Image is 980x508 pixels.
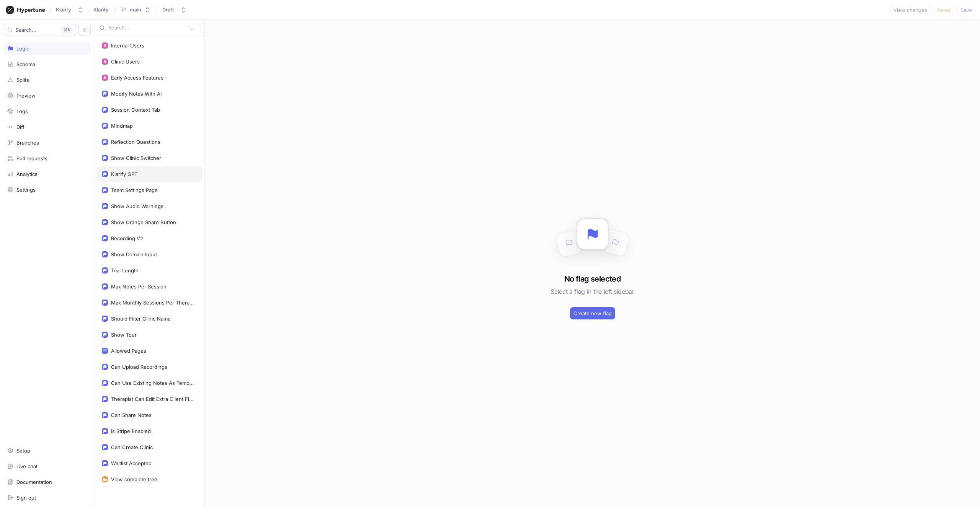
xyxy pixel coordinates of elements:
input: Search... [108,24,186,32]
div: main [130,7,141,13]
div: Schema [16,61,35,67]
h3: No flag selected [564,273,621,285]
div: Team Settings Page [111,187,158,193]
span: Save [960,8,972,12]
div: Can Upload Recordings [111,364,167,370]
div: Therapist Can Edit Extra Client Fields [111,396,194,402]
div: View complete tree [111,476,157,482]
h5: Select a flag in the left sidebar [550,285,634,298]
span: Klarify [93,7,109,12]
div: Splits [16,77,29,83]
button: Create new flag [570,307,615,319]
div: Logs [16,108,28,114]
div: Show Orange Share Button [111,219,176,225]
div: K [61,26,73,34]
div: Should Filter Clinic Name [111,316,171,322]
div: Allowed Pages [111,348,146,354]
div: Documentation [16,479,52,485]
div: Show Tour [111,332,137,338]
button: Draft [159,3,189,16]
span: Search... [15,28,36,32]
div: Session Context Tab [111,107,160,113]
button: Reset [934,4,954,16]
button: Klarify [53,3,87,16]
div: Can Share Notes [111,412,152,418]
div: Is Stripe Enabled [111,428,151,434]
div: Modify Notes With AI [111,91,162,97]
div: Show Audio Warnings [111,203,163,209]
button: main [118,3,154,16]
div: Waitlist Accepted [111,460,152,466]
div: Clinic Users [111,59,140,65]
div: Logic [16,46,29,52]
div: Internal Users [111,42,144,49]
div: Preview [16,93,36,99]
div: Klarify [56,7,71,13]
span: Reset [937,8,951,12]
span: View changes [893,8,927,12]
div: Pull requests [16,155,47,161]
div: Branches [16,140,39,146]
div: Early Access Features [111,75,163,81]
button: Search...K [4,24,76,36]
div: Reflection Questions [111,139,160,145]
div: Setup [16,448,30,454]
div: Live chat [16,463,38,469]
div: Show Clinic Switcher [111,155,161,161]
div: Draft [162,7,174,13]
button: Save [957,4,975,16]
div: Mindmap [111,123,133,129]
div: Diff [16,124,24,130]
span: Create new flag [573,311,612,316]
div: Settings [16,187,36,193]
div: Recording V2 [111,235,143,241]
button: View changes [890,4,931,16]
a: Documentation [4,475,91,488]
div: Can Use Existing Notes As Template References [111,380,194,386]
div: Klarify GPT [111,171,137,177]
div: Max Notes Per Session [111,283,167,290]
div: Trial Length [111,267,139,274]
div: Analytics [16,171,38,177]
div: Can Create Clinic [111,444,153,450]
div: Show Domain Input [111,251,157,257]
div: Sign out [16,495,36,501]
div: Max Monthly Sessions Per Therapist [111,300,194,306]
